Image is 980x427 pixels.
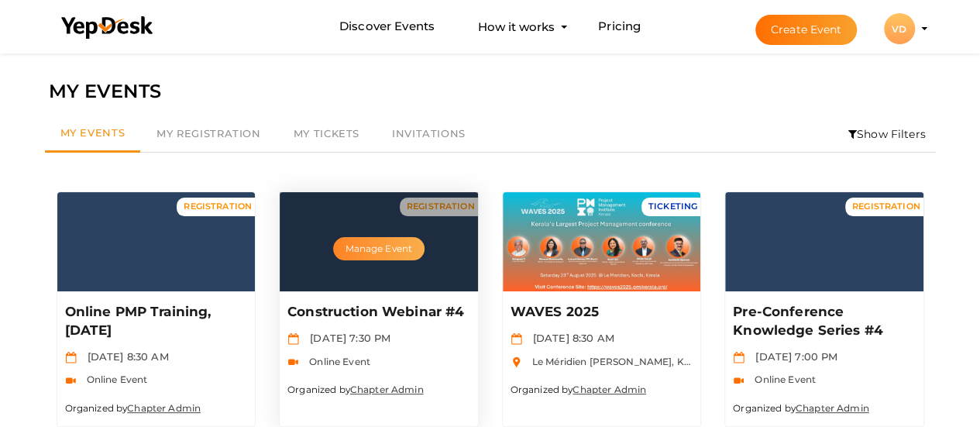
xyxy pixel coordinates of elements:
[733,303,912,340] p: Pre-Conference Knowledge Series #4
[302,332,390,344] span: [DATE] 7:30 PM
[287,333,299,345] img: calendar.svg
[511,333,522,345] img: calendar.svg
[473,12,559,41] button: How it works
[301,356,370,367] span: Online Event
[747,374,816,385] span: Online Event
[755,15,858,45] button: Create Event
[277,116,376,152] a: My Tickets
[796,402,869,414] a: Chapter Admin
[598,12,641,41] a: Pricing
[65,352,77,363] img: calendar.svg
[80,350,169,363] span: [DATE] 8:30 AM
[511,356,522,368] img: location.svg
[884,13,915,44] div: VD
[79,374,148,385] span: Online Event
[140,116,277,152] a: My Registration
[333,237,425,260] button: Manage Event
[60,126,126,139] span: My Events
[294,127,359,139] span: My Tickets
[884,23,915,35] profile-pic: VD
[65,402,201,414] small: Organized by
[376,116,482,152] a: Invitations
[511,303,689,322] p: WAVES 2025
[733,402,869,414] small: Organized by
[733,375,744,387] img: video-icon.svg
[287,384,424,395] small: Organized by
[573,384,646,395] a: Chapter Admin
[392,127,466,139] span: Invitations
[838,116,936,152] li: Show Filters
[511,384,647,395] small: Organized by
[287,356,299,368] img: video-icon.svg
[127,402,201,414] a: Chapter Admin
[65,303,244,340] p: Online PMP Training, [DATE]
[49,77,932,106] div: MY EVENTS
[879,12,920,45] button: VD
[748,350,837,363] span: [DATE] 7:00 PM
[156,127,260,139] span: My Registration
[733,352,744,363] img: calendar.svg
[525,332,614,344] span: [DATE] 8:30 AM
[350,384,424,395] a: Chapter Admin
[287,303,466,322] p: Construction Webinar #4
[65,375,77,387] img: video-icon.svg
[45,116,141,153] a: My Events
[339,12,435,41] a: Discover Events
